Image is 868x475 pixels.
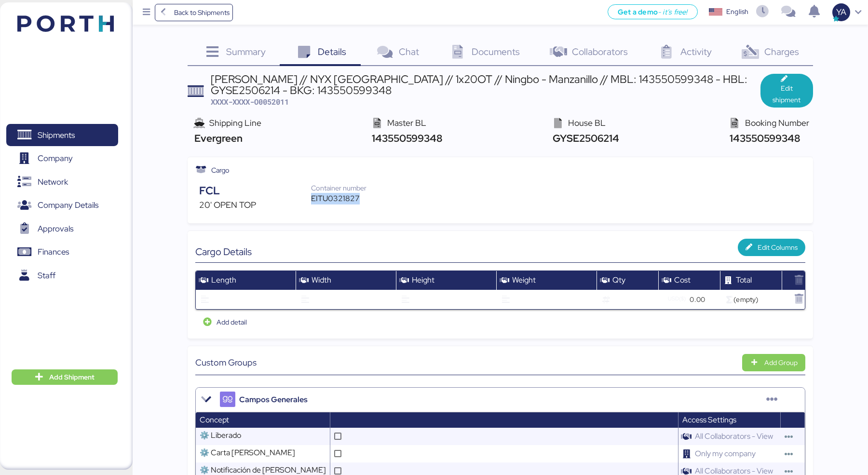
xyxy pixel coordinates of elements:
button: USD($) [664,292,690,306]
span: Concept [200,415,229,425]
span: Charges [764,45,799,58]
span: Network [38,175,68,189]
button: Add Group [742,354,805,371]
button: Add detail [195,313,255,331]
span: Add Shipment [49,371,95,383]
span: ⚙️ Liberado [200,430,241,440]
button: Add Shipment [12,369,118,385]
span: Campos Generales [239,394,308,406]
span: Width [312,275,331,285]
span: Booking Number [745,117,809,128]
span: Cargo [211,165,230,176]
span: Edit shipment [768,82,805,106]
span: ⚙️ Notificación de [PERSON_NAME] [200,465,326,475]
div: [PERSON_NAME] // NYX [GEOGRAPHIC_DATA] // 1x20OT // Ningbo - Manzanillo // MBL: 143550599348 - HB... [211,74,760,95]
span: Weight [512,275,536,285]
span: USD($) [668,294,686,303]
span: Company [38,151,73,165]
span: ⚙️ Carta [PERSON_NAME] [200,448,295,458]
button: Menu [138,4,155,21]
button: Edit Columns [738,239,805,256]
a: Company [6,148,118,170]
span: 143550599348 [369,132,442,145]
span: Evergreen [191,132,242,145]
span: Shipments [38,128,75,142]
span: Company Details [38,198,98,212]
span: XXXX-XXXX-O0052011 [211,97,289,107]
span: Custom Groups [195,356,257,369]
span: GYSE2506214 [550,132,619,145]
span: Master BL [387,117,426,128]
span: Back to Shipments [174,7,230,18]
a: Company Details [6,194,118,217]
div: EITU0321827 [311,193,377,204]
div: English [726,7,748,17]
span: House BL [568,117,606,128]
span: Qty [612,275,625,285]
span: Height [412,275,434,285]
a: Back to Shipments [155,4,233,21]
span: 143550599348 [727,132,800,145]
span: Collaborators [572,45,628,58]
a: Network [6,171,118,193]
span: Access Settings [682,415,736,425]
span: Finances [38,245,69,259]
span: YA [836,6,846,18]
div: Cargo Details [195,246,500,258]
span: Only my company [691,445,759,462]
span: Total [736,275,752,285]
button: Edit shipment [760,74,813,108]
span: Length [211,275,236,285]
span: Add detail [217,316,247,328]
div: Container number [311,183,377,193]
span: Summary [226,45,266,58]
div: Add Group [764,357,798,368]
span: Cost [674,275,691,285]
span: Details [318,45,346,58]
span: Approvals [38,222,73,236]
span: Staff [38,269,55,283]
a: Shipments [6,124,118,146]
span: Documents [472,45,520,58]
div: 20' OPEN TOP [199,199,311,211]
span: Chat [399,45,419,58]
span: Shipping Line [209,117,261,128]
span: All Collaborators - View [691,427,777,445]
span: Activity [680,45,712,58]
a: Finances [6,241,118,263]
span: Edit Columns [758,242,798,253]
a: Approvals [6,217,118,240]
div: FCL [199,183,311,199]
a: Staff [6,264,118,286]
